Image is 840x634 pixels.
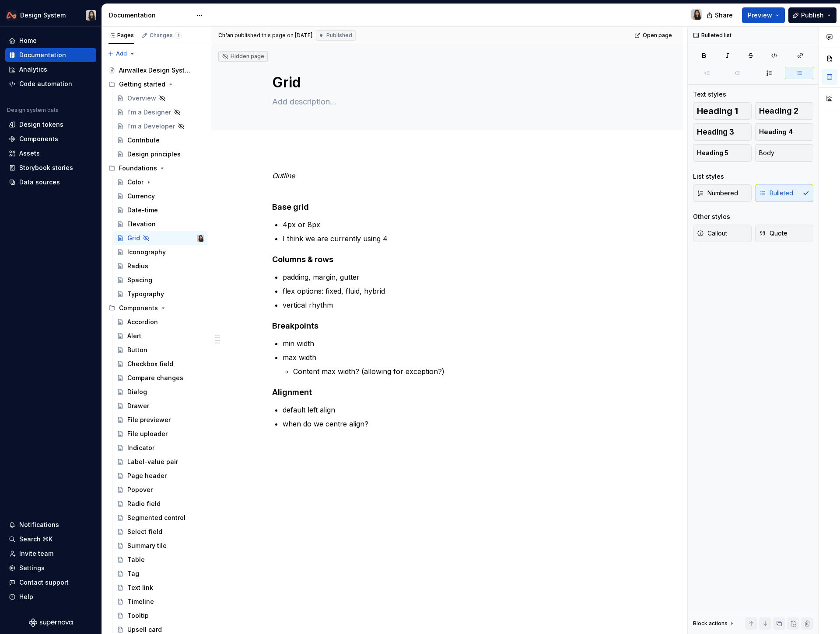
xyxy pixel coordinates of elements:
[5,590,96,604] button: Help
[127,499,161,508] div: Radio field
[5,161,96,175] a: Storybook stories
[113,539,207,553] a: Summary tile
[283,405,622,415] p: default left align
[113,567,207,581] a: Tag
[113,525,207,539] a: Select field
[113,553,207,567] a: Table
[113,273,207,287] a: Spacing
[113,119,207,133] a: I'm a Developer
[113,497,207,511] a: Radio field
[127,234,140,243] div: Grid
[702,7,738,23] button: Share
[113,189,207,203] a: Currency
[5,146,96,160] a: Assets
[5,77,96,91] a: Code automation
[19,549,53,558] div: Invite team
[113,385,207,399] a: Dialog
[127,416,171,424] div: File previewer
[113,469,207,483] a: Page header
[113,133,207,147] a: Contribute
[127,527,162,536] div: Select field
[801,11,824,20] span: Publish
[5,48,96,62] a: Documentation
[150,32,182,39] div: Changes
[697,149,728,157] span: Heading 5
[19,36,37,45] div: Home
[697,229,727,238] span: Callout
[5,575,96,589] button: Contact support
[127,583,153,592] div: Text link
[113,413,207,427] a: File previewer
[755,144,814,162] button: Body
[272,191,622,212] h4: Base grid
[127,220,156,229] div: Elevation
[119,80,165,89] div: Getting started
[113,315,207,329] a: Accordion
[127,457,178,466] div: Label-value pair
[5,118,96,132] a: Design tokens
[127,136,160,145] div: Contribute
[127,108,171,117] div: I'm a Designer
[643,32,672,39] span: Open page
[697,128,734,136] span: Heading 3
[715,11,733,20] span: Share
[197,235,204,242] img: Xiangjun
[113,105,207,119] a: I'm a Designer
[86,10,96,21] img: Xiangjun
[113,287,207,301] a: Typography
[7,107,59,114] div: Design system data
[19,163,73,172] div: Storybook stories
[127,360,173,368] div: Checkbox field
[283,352,622,363] p: max width
[127,471,167,480] div: Page header
[113,609,207,623] a: Tooltip
[20,11,66,20] div: Design System
[19,564,45,572] div: Settings
[108,32,134,39] div: Pages
[113,343,207,357] a: Button
[5,532,96,546] button: Search ⌘K
[113,595,207,609] a: Timeline
[693,90,726,99] div: Text styles
[19,51,66,59] div: Documentation
[175,32,182,39] span: 1
[113,441,207,455] a: Indicator
[127,597,154,606] div: Timeline
[113,511,207,525] a: Segmented control
[272,321,622,331] h4: Breakpoints
[19,535,52,544] div: Search ⌘K
[697,107,738,115] span: Heading 1
[127,388,147,396] div: Dialog
[127,332,141,340] div: Alert
[127,192,155,201] div: Currency
[113,231,207,245] a: GridXiangjun
[19,592,33,601] div: Help
[105,161,207,175] div: Foundations
[759,128,793,136] span: Heading 4
[270,72,620,93] textarea: Grid
[283,272,622,282] p: padding, margin, gutter
[113,483,207,497] a: Popover
[6,10,17,21] img: 0733df7c-e17f-4421-95a9-ced236ef1ff0.png
[272,254,622,265] h4: Columns & rows
[105,301,207,315] div: Components
[113,329,207,343] a: Alert
[127,94,156,103] div: Overview
[127,443,154,452] div: Indicator
[691,9,702,20] img: Xiangjun
[632,29,676,42] a: Open page
[5,62,96,76] a: Analytics
[19,149,40,158] div: Assets
[105,48,138,60] button: Add
[697,189,738,197] span: Numbered
[755,102,814,120] button: Heading 2
[19,135,58,143] div: Components
[127,513,185,522] div: Segmented control
[127,290,164,298] div: Typography
[127,402,149,410] div: Drawer
[119,164,157,173] div: Foundations
[693,123,752,141] button: Heading 3
[29,618,73,627] svg: Supernova Logo
[113,427,207,441] a: File uploader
